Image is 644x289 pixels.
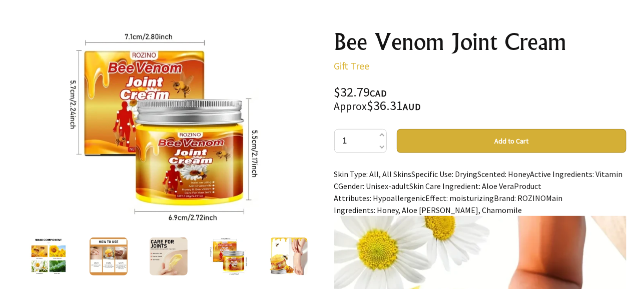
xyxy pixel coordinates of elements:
img: Bee Venom Joint Cream [67,30,261,224]
div: $32.79 $36.31 [334,86,626,113]
small: Approx [334,99,367,113]
a: Gift Tree [334,59,370,72]
button: Add to Cart [397,129,626,153]
img: Bee Venom Joint Cream [149,237,187,275]
span: CAD [370,87,387,99]
img: Bee Venom Joint Cream [209,237,247,275]
img: Bee Venom Joint Cream [269,237,307,275]
img: Bee Venom Joint Cream [89,237,127,275]
h1: Bee Venom Joint Cream [334,30,626,54]
img: Bee Venom Joint Cream [29,237,67,275]
span: AUD [403,101,421,112]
